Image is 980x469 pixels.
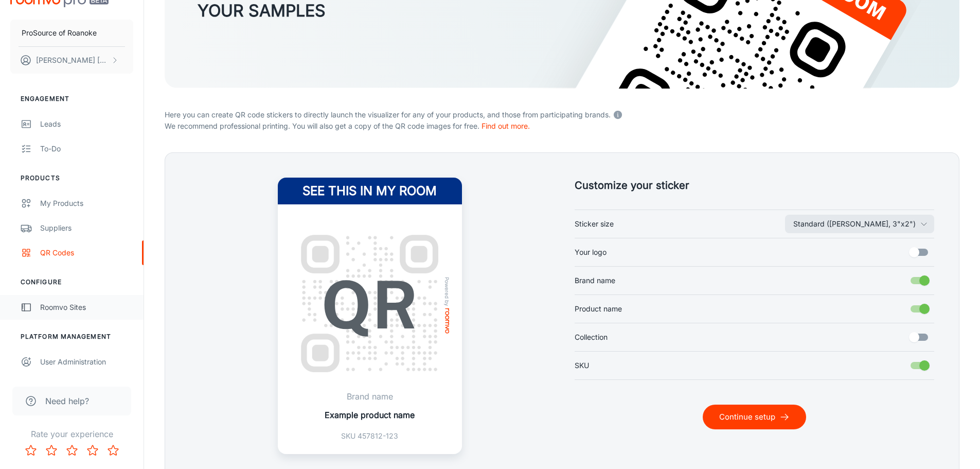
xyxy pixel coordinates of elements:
[45,395,89,407] span: Need help?
[325,409,415,421] p: Example product name
[40,356,133,368] div: User Administration
[10,20,133,46] button: ProSource of Roanoke
[165,107,959,120] p: Here you can create QR code stickers to directly launch the visualizer for any of your products, ...
[165,120,959,132] p: We recommend professional printing. You will also get a copy of the QR code images for free.
[22,27,97,39] p: ProSource of Roanoke
[575,218,614,230] span: Sticker size
[103,440,123,461] button: Rate 5 star
[575,178,935,193] h5: Customize your sticker
[325,390,415,403] p: Brand name
[703,405,806,429] button: Continue setup
[785,215,934,233] button: Sticker size
[278,178,462,204] h4: See this in my room
[36,55,109,66] p: [PERSON_NAME] [PERSON_NAME]
[575,332,608,343] span: Collection
[575,360,589,371] span: SKU
[445,308,449,334] img: roomvo
[40,118,133,130] div: Leads
[41,440,62,461] button: Rate 2 star
[575,247,607,258] span: Your logo
[290,224,450,384] img: QR Code Example
[10,47,133,74] button: [PERSON_NAME] [PERSON_NAME]
[8,428,135,440] p: Rate your experience
[40,302,133,313] div: Roomvo Sites
[62,440,82,461] button: Rate 3 star
[82,440,103,461] button: Rate 4 star
[21,440,41,461] button: Rate 1 star
[482,121,530,130] a: Find out more.
[40,143,133,154] div: To-do
[40,247,133,258] div: QR Codes
[442,277,452,306] span: Powered by
[575,303,622,315] span: Product name
[325,430,415,442] p: SKU 457812-123
[40,222,133,234] div: Suppliers
[40,198,133,209] div: My Products
[575,275,615,286] span: Brand name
